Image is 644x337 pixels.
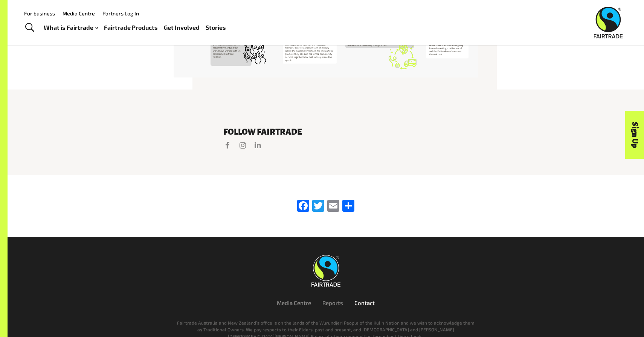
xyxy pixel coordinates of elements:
a: Media Centre [63,10,95,17]
a: For business [24,10,55,17]
a: Visit us on linkedIn [253,141,262,149]
a: Toggle Search [20,18,39,37]
a: Partners Log In [102,10,139,17]
a: Twitter [311,200,326,213]
a: Visit us on Instagram [238,141,247,149]
img: Fairtrade Australia New Zealand logo [594,7,623,38]
h6: Follow Fairtrade [223,128,428,137]
a: Get Involved [164,22,200,33]
a: Fairtrade Products [104,22,158,33]
a: Visit us on facebook [223,141,232,149]
a: Stories [206,22,226,33]
a: Media Centre [277,299,311,306]
a: Facebook [296,200,311,213]
a: Email [326,200,341,213]
img: Fairtrade Australia New Zealand logo [311,255,340,287]
a: What is Fairtrade [44,22,98,33]
a: Reports [322,299,343,306]
a: Share [341,200,356,213]
a: Contact [354,299,375,306]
